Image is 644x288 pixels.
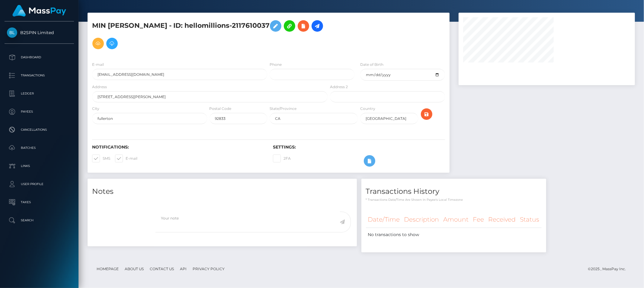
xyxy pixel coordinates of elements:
label: E-mail [92,62,104,67]
label: City [92,106,99,111]
label: Phone [270,62,282,67]
a: Dashboard [5,50,74,65]
label: Address 2 [330,84,348,90]
p: * Transactions date/time are shown in payee's local timezone [366,197,542,202]
a: Taxes [5,195,74,210]
label: Address [92,84,107,90]
p: Links [7,162,72,171]
a: Search [5,213,74,228]
h6: Notifications: [92,145,264,150]
a: Homepage [94,264,121,274]
p: Ledger [7,89,72,98]
a: Cancellations [5,122,74,137]
label: E-mail [115,155,137,162]
label: Postal Code [210,106,232,111]
h4: Transactions History [366,186,542,197]
img: MassPay Logo [12,5,66,17]
p: Payees [7,107,72,116]
p: Batches [7,143,72,152]
p: Dashboard [7,53,72,62]
h6: Settings: [273,145,445,150]
label: Country [360,106,375,111]
th: Amount [441,211,471,228]
label: 2FA [273,155,291,162]
a: API [178,264,189,274]
a: Ledger [5,86,74,101]
label: Date of Birth [360,62,383,67]
th: Status [518,211,542,228]
p: Taxes [7,198,72,207]
a: Contact Us [147,264,176,274]
div: © 2025 , MassPay Inc. [588,266,630,272]
p: Search [7,216,72,225]
img: B2SPIN Limited [7,27,17,38]
td: No transactions to show [366,228,542,242]
label: SMS [92,155,110,162]
th: Date/Time [366,211,402,228]
th: Description [402,211,441,228]
p: User Profile [7,180,72,189]
a: User Profile [5,177,74,192]
p: Transactions [7,71,72,80]
a: Batches [5,140,74,155]
h4: Notes [92,186,352,197]
a: About Us [122,264,146,274]
span: B2SPIN Limited [5,30,74,35]
a: Links [5,158,74,174]
a: Privacy Policy [190,264,227,274]
th: Fee [471,211,486,228]
p: Cancellations [7,125,72,134]
h5: MIN [PERSON_NAME] - ID: hellomillions-2117610037 [92,17,324,52]
label: State/Province [270,106,296,111]
a: Transactions [5,68,74,83]
a: Payees [5,104,74,119]
a: Initiate Payout [312,20,323,32]
th: Received [486,211,518,228]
